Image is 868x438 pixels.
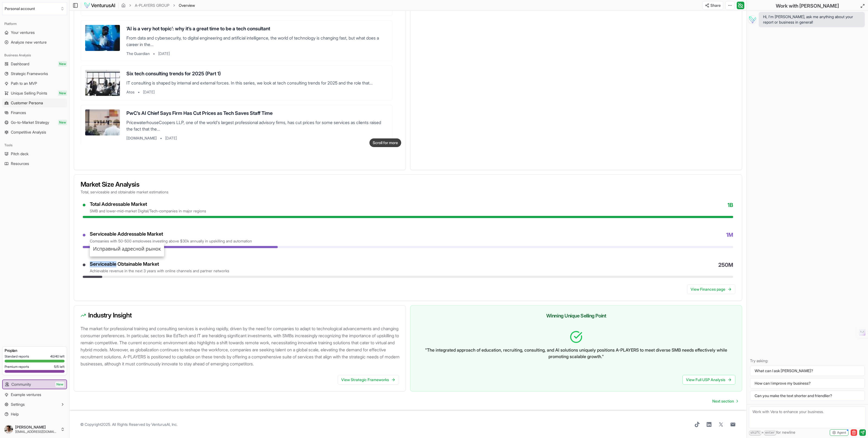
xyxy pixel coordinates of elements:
[2,400,67,409] button: Settings
[727,201,733,214] span: 1B
[11,151,28,157] span: Pitch deck
[90,208,206,214] div: SMB and lower-mid-market Digital/Tech-companies in major regions
[126,135,157,141] span: [DOMAIN_NAME]
[58,120,67,125] span: New
[90,261,229,267] div: Serviceable Obtainable Market
[2,108,67,117] a: Finances
[2,2,67,15] button: Select an organization
[81,189,735,195] p: Total, serviceable and obtainable market estimations
[837,430,846,435] span: Agent
[750,378,865,388] button: How can I improve my business?
[2,99,67,107] a: Customer Persona
[126,25,388,33] h3: ‘AI is a very hot topic’: why it’s a great time to be a tech consultant
[726,231,733,244] span: 1M
[749,430,795,436] span: + for newline
[11,120,49,125] span: Go-to-Market Strategy
[11,30,35,35] span: Your ventures
[81,20,392,61] a: ‘AI is a very hot topic’: why it’s a great time to be a tech consultantFrom data and cybersecurit...
[2,28,67,37] a: Your ventures
[11,71,48,76] span: Strategic Frameworks
[81,181,735,188] h3: Market Size Analysis
[2,51,67,60] div: Business Analysis
[750,358,865,364] p: Try asking:
[126,70,388,77] h3: Six tech consulting trends for 2025 (Part 1)
[143,89,155,95] span: [DATE]
[2,69,67,78] a: Strategic Frameworks
[135,3,170,8] a: A-PLAYERS GROUP
[3,380,66,389] a: CommunityNew
[58,61,67,67] span: New
[90,242,164,257] div: Исправный адресной рынок
[11,61,29,67] span: Dashboard
[2,390,67,399] a: Example ventures
[703,1,723,10] button: Share
[126,51,150,56] span: The Guardian
[90,238,252,244] div: companies with 50-500 employees investing above $30k annually in upskilling and automation
[718,261,733,274] span: 250M
[2,118,67,127] a: Go-to-Market StrategyNew
[682,375,735,385] a: View Full USP Analysis
[153,51,155,56] span: •
[2,89,67,98] a: Unique Selling PointsNew
[54,365,65,369] span: 5 / 5 left
[80,422,177,427] span: © Copyright 2025 . All Rights Reserved by .
[11,110,26,115] span: Finances
[55,382,64,387] span: New
[11,100,43,106] span: Customer Persona
[708,396,742,407] a: Go to next page
[50,354,65,359] span: 40 / 40 left
[126,109,388,117] h3: PwC’s AI Chief Says Firm Has Cut Prices as Tech Saves Staff Time
[710,3,721,8] span: Share
[11,411,19,417] span: Help
[2,79,67,88] a: Path to an MVP
[158,51,170,56] span: [DATE]
[4,425,13,434] img: ACg8ocLOm3WdhIUzM-Wl15325-naQqJYpsPuAvhpLYHO4-Ab7_mEsGG0=s96-c
[151,422,177,427] a: VenturusAI, Inc
[138,89,140,95] span: •
[81,325,401,367] p: The market for professional training and consulting services is evolving rapidly, driven by the n...
[11,382,31,387] span: Community
[90,201,206,207] div: Total Addressable Market
[338,375,399,385] a: View Strategic Frameworks
[126,119,388,132] p: PricewaterhouseCoopers LLP, one of the world's largest professional advisory firms, has cut price...
[90,231,252,237] div: Serviceable Addressable Market
[2,159,67,168] a: Resources
[417,312,735,320] h3: Winning Unique Selling Point
[687,284,735,294] a: View Finances page
[90,268,229,274] div: achievable revenue in the next 3 years with online channels and partner networks
[750,366,865,376] button: What can I ask [PERSON_NAME]?
[748,15,757,24] img: Vera
[11,90,47,96] span: Unique Selling Points
[11,392,41,397] span: Example ventures
[830,429,848,436] button: Agent
[160,135,162,141] span: •
[708,396,742,407] nav: pagination
[15,430,58,434] span: [EMAIL_ADDRESS][DOMAIN_NAME]
[776,2,839,10] h2: Work with [PERSON_NAME]
[2,20,67,28] div: Platform
[2,410,67,418] a: Help
[2,423,67,436] button: [PERSON_NAME][EMAIL_ADDRESS][DOMAIN_NAME]
[81,105,392,145] a: PwC’s AI Chief Says Firm Has Cut Prices as Tech Saves Staff TimePricewaterhouseCoopers LLP, one o...
[5,365,29,369] span: Premium reports
[763,14,860,25] span: Hi, I'm [PERSON_NAME], ask me anything about your report or business in general!
[126,89,135,95] span: Atos
[15,425,58,430] span: [PERSON_NAME]
[750,391,865,401] button: Can you make the text shorter and friendlier?
[11,129,46,135] span: Competitive Analysis
[2,141,67,150] div: Tools
[179,3,195,8] span: Overview
[11,161,29,166] span: Resources
[5,348,65,353] h3: Pro plan
[11,402,25,407] span: Settings
[81,65,392,100] a: Six tech consulting trends for 2025 (Part 1)IT consulting is shaped by internal and external forc...
[11,81,37,86] span: Path to an MVP
[58,90,67,96] span: New
[165,135,177,141] span: [DATE]
[2,128,67,137] a: Competitive Analysis
[421,347,731,360] p: " The integrated approach of education, recruiting, consulting, and AI solutions uniquely positio...
[5,354,29,359] span: Standard reports
[126,80,388,86] p: IT consulting is shaped by internal and external forces. In this series, we look at tech consulti...
[749,430,761,436] kbd: shift
[11,40,47,45] span: Analyze new venture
